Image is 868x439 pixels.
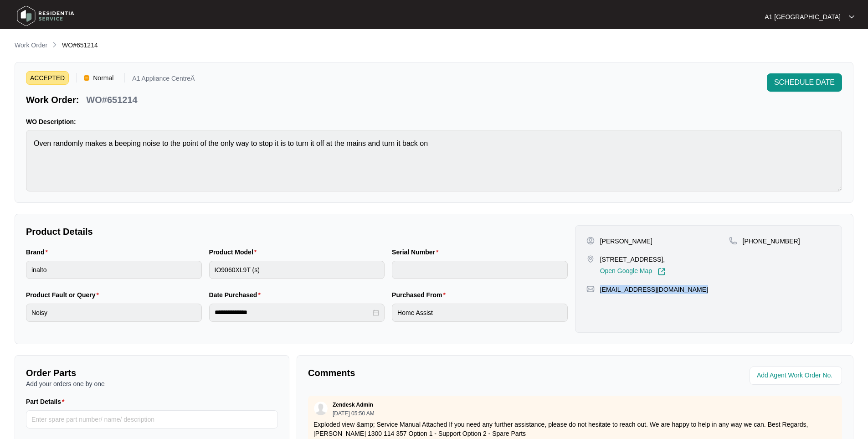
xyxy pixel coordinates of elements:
[314,402,328,415] img: user.svg
[26,290,103,300] label: Product Fault or Query
[767,73,842,92] button: SCHEDULE DATE
[89,71,117,85] span: Normal
[600,237,652,246] p: [PERSON_NAME]
[392,304,568,322] input: Purchased From
[26,397,68,406] label: Part Details
[26,130,842,191] textarea: Oven randomly makes a beeping noise to the point of the only way to stop it is to turn it off at ...
[586,285,595,293] img: map-pin
[392,248,442,257] label: Serial Number
[657,268,666,276] img: Link-External
[132,75,195,85] p: A1 Appliance CentreÂ
[757,370,837,381] input: Add Agent Work Order No.
[26,117,842,126] p: WO Description:
[765,12,841,21] p: A1 [GEOGRAPHIC_DATA]
[333,411,375,416] p: [DATE] 05:50 AM
[209,290,264,300] label: Date Purchased
[600,268,666,276] a: Open Google Map
[84,75,89,81] img: Vercel Logo
[209,248,261,257] label: Product Model
[313,420,837,438] p: Exploded view &amp; Service Manual Attached If you need any further assistance, please do not hes...
[743,237,800,246] p: [PHONE_NUMBER]
[586,255,595,263] img: map-pin
[26,367,278,379] p: Order Parts
[26,304,202,322] input: Product Fault or Query
[849,15,854,19] img: dropdown arrow
[26,261,202,279] input: Brand
[729,237,737,245] img: map-pin
[392,261,568,279] input: Serial Number
[51,41,58,48] img: chevron-right
[86,93,137,106] p: WO#651214
[15,41,47,50] p: Work Order
[26,410,278,429] input: Part Details
[26,379,278,388] p: Add your orders one by one
[14,2,77,30] img: residentia service logo
[392,290,449,300] label: Purchased From
[586,237,595,245] img: user-pin
[13,41,49,51] a: Work Order
[333,401,373,408] p: Zendesk Admin
[600,255,666,264] p: [STREET_ADDRESS],
[600,285,708,294] p: [EMAIL_ADDRESS][DOMAIN_NAME]
[26,248,51,257] label: Brand
[774,77,835,88] span: SCHEDULE DATE
[26,71,69,85] span: ACCEPTED
[209,261,385,279] input: Product Model
[215,308,371,317] input: Date Purchased
[308,367,569,379] p: Comments
[26,93,79,106] p: Work Order:
[62,41,98,49] span: WO#651214
[26,225,568,238] p: Product Details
